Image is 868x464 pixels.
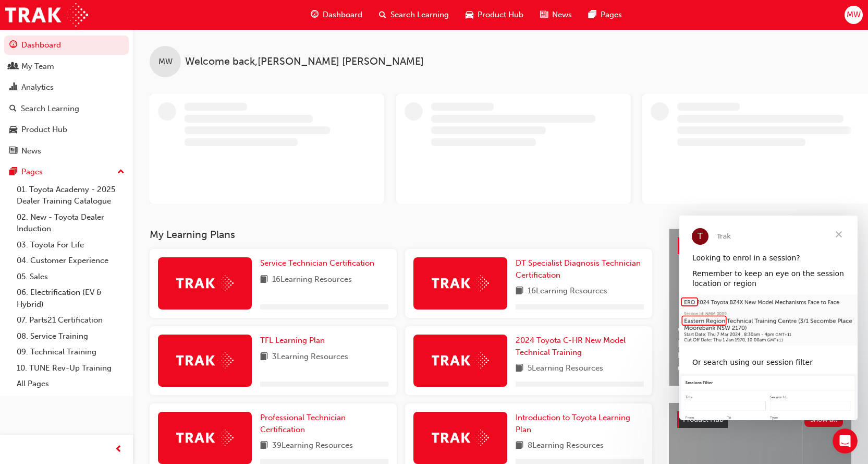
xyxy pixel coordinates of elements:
a: 03. Toyota For Life [13,237,129,253]
span: chart-icon [9,83,17,92]
button: MW [845,6,863,24]
span: 2024 Toyota C-HR New Model Technical Training [516,336,626,357]
button: Pages [4,162,129,182]
span: Professional Technician Certification [260,413,346,434]
button: DashboardMy TeamAnalyticsSearch LearningProduct HubNews [4,33,129,162]
a: Latest NewsShow all [678,237,842,254]
span: Pages [601,9,622,21]
a: 10. TUNE Rev-Up Training [13,360,129,376]
div: Product Hub [21,124,67,136]
span: pages-icon [589,8,596,21]
a: 07. Parts21 Certification [13,312,129,328]
span: news-icon [9,147,17,156]
img: Trak [432,430,489,446]
div: My Team [21,61,54,73]
a: 05. Sales [13,269,129,285]
a: Product HubShow all [677,411,843,428]
a: Dashboard [4,35,129,55]
h3: My Learning Plans [150,229,652,241]
a: car-iconProduct Hub [457,4,532,26]
img: Trak [432,352,489,368]
a: Analytics [4,78,129,97]
div: News [21,145,41,157]
img: Trak [432,275,489,291]
span: 39 Learning Resources [272,439,353,453]
span: prev-icon [115,443,123,456]
a: 02. New - Toyota Dealer Induction [13,209,129,237]
a: Product Hub [4,120,129,139]
a: All Pages [13,376,129,392]
span: car-icon [466,8,473,21]
a: 04. Customer Experience [13,253,129,269]
a: news-iconNews [532,4,580,26]
iframe: Intercom live chat [833,429,858,454]
span: Dashboard [323,9,362,21]
span: book-icon [260,273,268,287]
a: 09. Technical Training [13,344,129,360]
span: book-icon [516,362,523,375]
span: book-icon [516,439,523,453]
a: Search Learning [4,99,129,118]
a: Service Technician Certification [260,257,378,269]
a: Professional Technician Certification [260,412,388,435]
div: Pages [21,166,43,178]
a: DT Specialist Diagnosis Technician Certification [516,257,644,281]
span: 8 Learning Resources [528,439,604,453]
a: 01. Toyota Academy - 2025 Dealer Training Catalogue [13,182,129,209]
span: 5 Learning Resources [528,362,603,375]
a: My Team [4,57,129,76]
img: Trak [5,3,88,27]
span: TFL Learning Plan [260,336,325,345]
span: Introduction to Toyota Learning Plan [516,413,630,434]
span: 16 Learning Resources [272,273,352,287]
iframe: Intercom live chat message [679,216,858,420]
a: guage-iconDashboard [302,4,371,26]
span: car-icon [9,125,17,135]
a: 06. Electrification (EV & Hybrid) [13,284,129,312]
a: search-iconSearch Learning [371,4,457,26]
a: TFL Learning Plan [260,335,329,347]
span: Welcome back , [PERSON_NAME] [PERSON_NAME] [185,56,424,68]
a: pages-iconPages [580,4,630,26]
a: Latest NewsShow allWelcome to your new Training Resource CentreRevolutionise the way you access a... [669,229,851,386]
img: Trak [176,430,234,446]
span: Search Learning [390,9,449,21]
div: Search Learning [21,103,79,115]
span: Revolutionise the way you access and manage your learning resources. [678,350,842,373]
span: News [552,9,572,21]
span: news-icon [540,8,548,21]
span: Welcome to your new Training Resource Centre [678,326,842,350]
span: pages-icon [9,168,17,177]
span: search-icon [9,104,17,114]
span: DT Specialist Diagnosis Technician Certification [516,258,641,280]
span: book-icon [260,351,268,364]
span: Service Technician Certification [260,258,374,268]
span: search-icon [379,8,386,21]
span: 16 Learning Resources [528,285,607,298]
a: Introduction to Toyota Learning Plan [516,412,644,435]
span: people-icon [9,62,17,72]
a: 08. Service Training [13,328,129,344]
span: book-icon [260,439,268,453]
span: up-icon [117,165,125,179]
div: Analytics [21,81,54,93]
a: 2024 Toyota C-HR New Model Technical Training [516,335,644,358]
span: MW [158,56,173,68]
a: News [4,141,129,161]
span: MW [847,9,861,21]
img: Trak [176,352,234,368]
img: Trak [176,275,234,291]
span: book-icon [516,285,523,298]
span: guage-icon [9,41,17,50]
span: guage-icon [311,8,319,21]
span: 3 Learning Resources [272,351,348,364]
span: Product Hub [478,9,523,21]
